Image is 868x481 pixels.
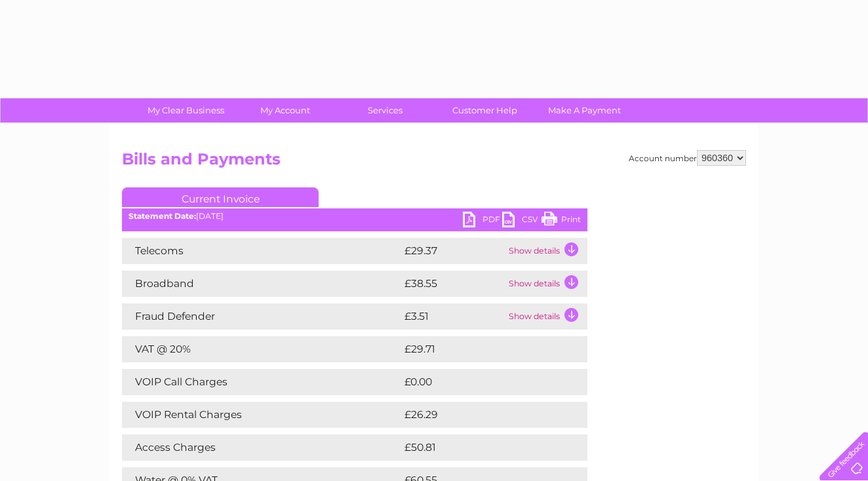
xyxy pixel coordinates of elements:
[502,212,542,231] a: CSV
[505,271,587,297] td: Show details
[401,369,557,395] td: £0.00
[122,402,401,428] td: VOIP Rental Charges
[122,238,401,264] td: Telecoms
[122,369,401,395] td: VOIP Call Charges
[122,187,319,207] a: Current Invoice
[122,303,401,330] td: Fraud Defender
[505,238,587,264] td: Show details
[401,238,505,264] td: £29.37
[431,98,539,123] a: Customer Help
[331,98,439,123] a: Services
[463,212,502,231] a: PDF
[122,434,401,461] td: Access Charges
[128,211,196,221] b: Statement Date:
[401,303,505,330] td: £3.51
[401,434,560,461] td: £50.81
[505,303,587,330] td: Show details
[231,98,340,123] a: My Account
[132,98,240,123] a: My Clear Business
[401,271,505,297] td: £38.55
[542,212,581,231] a: Print
[122,150,746,175] h2: Bills and Payments
[122,336,401,362] td: VAT @ 20%
[629,150,746,166] div: Account number
[530,98,639,123] a: Make A Payment
[401,402,561,428] td: £26.29
[122,212,587,221] div: [DATE]
[401,336,560,362] td: £29.71
[122,271,401,297] td: Broadband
